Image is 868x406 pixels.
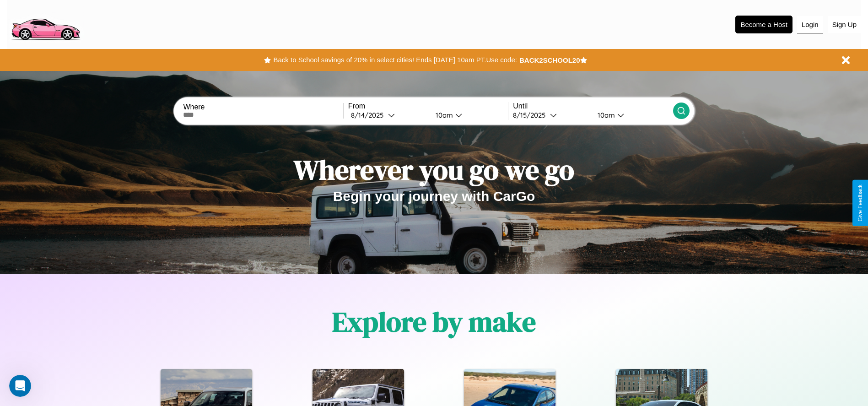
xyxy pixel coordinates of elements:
button: 10am [428,110,508,120]
div: 8 / 14 / 2025 [351,111,388,119]
div: 8 / 15 / 2025 [513,111,550,119]
div: Give Feedback [857,184,863,222]
b: BACK2SCHOOL20 [519,56,580,64]
label: From [348,102,508,110]
img: logo [7,5,84,43]
label: Where [183,103,343,111]
button: 8/14/2025 [348,110,428,120]
label: Until [513,102,673,110]
iframe: Intercom live chat [9,375,31,397]
h1: Explore by make [332,303,536,341]
button: Become a Host [735,16,793,33]
button: Sign Up [828,16,861,33]
button: Login [797,16,823,33]
button: Back to School savings of 20% in select cities! Ends [DATE] 10am PT.Use code: [271,54,519,66]
button: 10am [590,110,673,120]
div: 10am [431,111,455,119]
div: 10am [593,111,617,119]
